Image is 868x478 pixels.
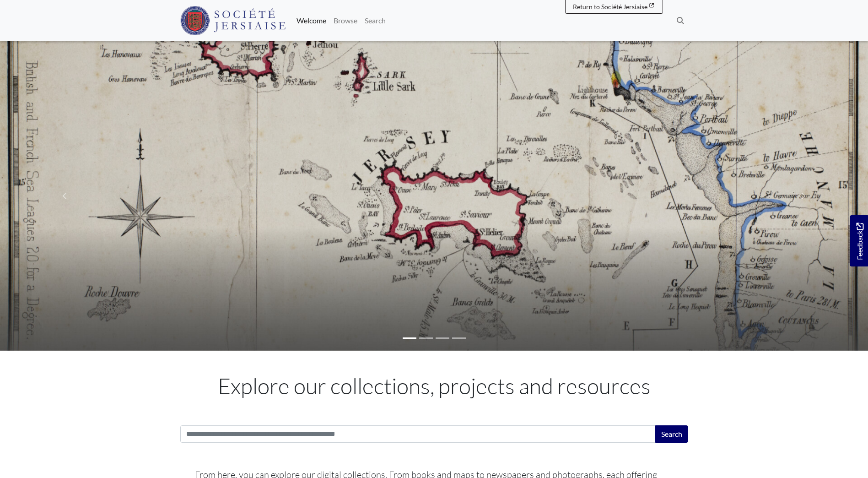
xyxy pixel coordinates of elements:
[180,4,286,38] a: Société Jersiaise logo
[180,6,286,35] img: Société Jersiaise
[573,3,647,11] span: Return to Société Jersiaise
[330,11,361,30] a: Browse
[361,11,389,30] a: Search
[738,41,868,351] a: Move to next slideshow image
[180,425,656,443] input: Search this collection...
[655,425,688,443] button: Search
[293,11,330,30] a: Welcome
[180,373,688,399] h1: Explore our collections, projects and resources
